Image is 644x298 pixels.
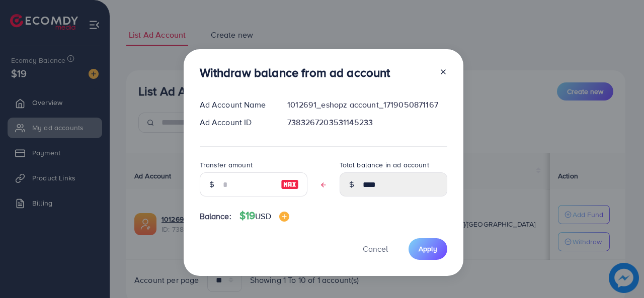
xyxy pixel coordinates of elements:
img: image [281,178,299,190]
img: image [279,212,289,222]
div: 7383267203531145233 [279,117,455,128]
h4: $19 [239,210,289,222]
span: Apply [419,244,437,254]
h3: Withdraw balance from ad account [200,65,390,80]
div: 1012691_eshopz account_1719050871167 [279,99,455,111]
div: Ad Account Name [192,99,280,111]
button: Apply [409,238,447,260]
span: USD [255,211,271,222]
span: Cancel [363,243,388,254]
div: Ad Account ID [192,117,280,128]
button: Cancel [350,238,400,260]
label: Total balance in ad account [340,160,429,170]
label: Transfer amount [200,160,253,170]
span: Balance: [200,211,231,222]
